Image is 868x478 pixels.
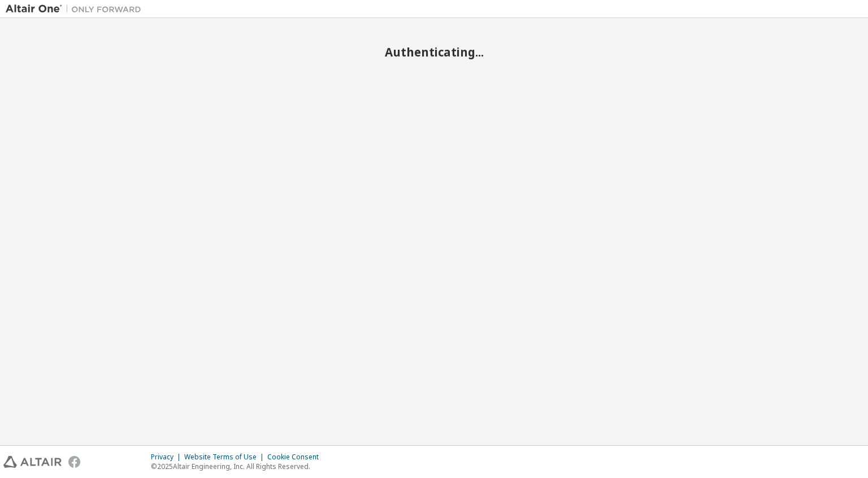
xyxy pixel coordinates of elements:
[267,453,325,462] div: Cookie Consent
[151,462,325,471] p: © 2025 Altair Engineering, Inc. All Rights Reserved.
[3,456,62,468] img: altair_logo.svg
[6,3,147,15] img: Altair One
[184,453,267,462] div: Website Terms of Use
[151,453,184,462] div: Privacy
[68,456,80,468] img: facebook.svg
[6,45,862,59] h2: Authenticating...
